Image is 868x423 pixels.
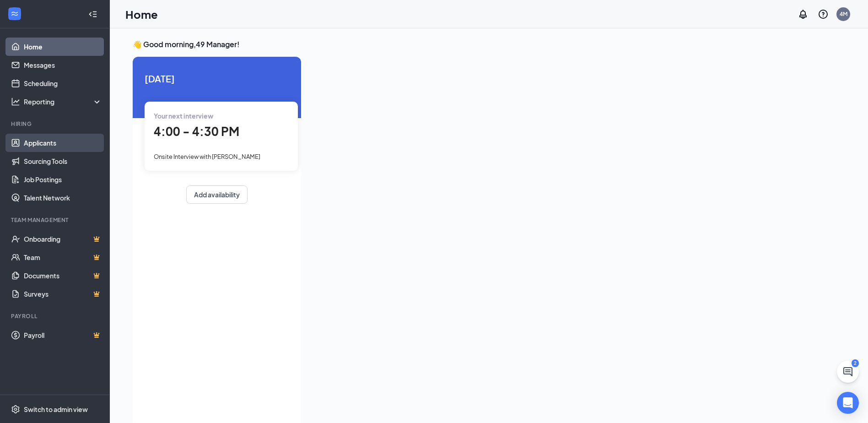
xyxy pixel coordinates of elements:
[852,359,859,367] div: 2
[186,185,248,204] button: Add availability
[125,6,158,22] h1: Home
[24,326,102,344] a: PayrollCrown
[145,71,289,86] span: [DATE]
[88,10,97,19] svg: Collapse
[842,366,853,377] svg: ChatActive
[840,10,847,18] div: 4M
[24,266,102,285] a: DocumentsCrown
[24,405,88,414] div: Switch to admin view
[11,216,100,224] div: Team Management
[837,392,859,414] div: Open Intercom Messenger
[24,56,102,74] a: Messages
[11,405,20,414] svg: Settings
[24,230,102,248] a: OnboardingCrown
[24,152,102,170] a: Sourcing Tools
[154,153,260,160] span: Onsite Interview with [PERSON_NAME]
[133,39,821,49] h3: 👋 Good morning, 49 Manager !
[24,189,102,207] a: Talent Network
[11,120,100,128] div: Hiring
[11,312,100,320] div: Payroll
[24,38,102,56] a: Home
[798,9,809,20] svg: Notifications
[837,361,859,383] button: ChatActive
[10,9,19,18] svg: WorkstreamLogo
[24,170,102,189] a: Job Postings
[818,9,829,20] svg: QuestionInfo
[24,248,102,266] a: TeamCrown
[24,285,102,303] a: SurveysCrown
[24,134,102,152] a: Applicants
[154,124,239,139] span: 4:00 - 4:30 PM
[24,97,102,106] div: Reporting
[11,97,20,106] svg: Analysis
[24,74,102,92] a: Scheduling
[154,112,213,120] span: Your next interview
